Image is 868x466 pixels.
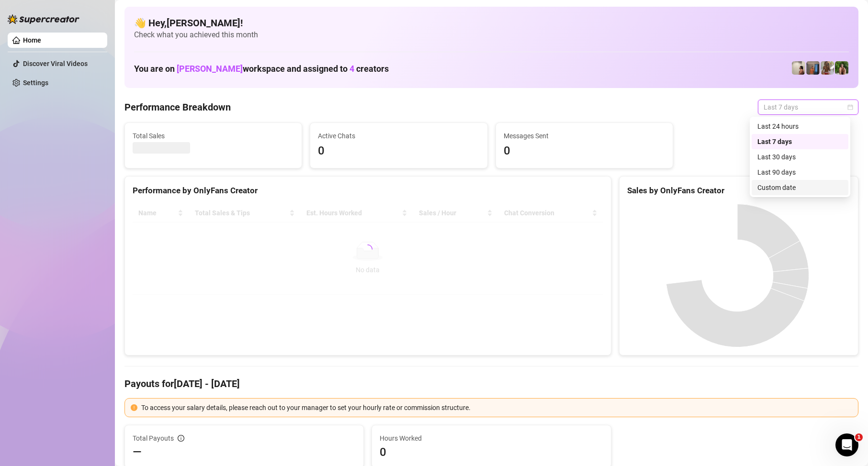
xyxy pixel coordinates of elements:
[821,61,834,75] img: Nathaniel
[141,402,852,413] div: To access your salary details, please reach out to your manager to set your hourly rate or commis...
[318,142,479,160] span: 0
[806,61,820,75] img: Wayne
[752,149,848,165] div: Last 30 days
[380,433,603,444] span: Hours Worked
[752,134,848,149] div: Last 7 days
[23,36,41,44] a: Home
[835,61,848,75] img: Nathaniel
[757,152,843,162] div: Last 30 days
[133,433,174,444] span: Total Payouts
[752,180,848,195] div: Custom date
[835,433,858,456] iframe: Intercom live chat
[23,79,48,87] a: Settings
[363,244,372,254] span: loading
[133,184,603,197] div: Performance by OnlyFans Creator
[757,182,843,193] div: Custom date
[752,165,848,180] div: Last 90 days
[124,377,858,390] h4: Payouts for [DATE] - [DATE]
[757,121,843,132] div: Last 24 hours
[349,64,354,74] span: 4
[380,444,603,460] span: 0
[792,61,805,75] img: Ralphy
[131,404,137,411] span: exclamation-circle
[627,184,850,197] div: Sales by OnlyFans Creator
[23,60,88,67] a: Discover Viral Videos
[757,136,843,147] div: Last 7 days
[504,142,665,160] span: 0
[757,167,843,178] div: Last 90 days
[177,64,243,74] span: [PERSON_NAME]
[134,16,849,30] h4: 👋 Hey, [PERSON_NAME] !
[178,435,184,442] span: info-circle
[133,444,142,460] span: —
[752,119,848,134] div: Last 24 hours
[134,64,389,74] h1: You are on workspace and assigned to creators
[318,131,479,141] span: Active Chats
[764,100,853,114] span: Last 7 days
[124,100,231,114] h4: Performance Breakdown
[134,30,849,40] span: Check what you achieved this month
[8,14,79,24] img: logo-BBDzfeDw.svg
[847,104,853,110] span: calendar
[855,433,863,441] span: 1
[133,131,294,141] span: Total Sales
[504,131,665,141] span: Messages Sent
